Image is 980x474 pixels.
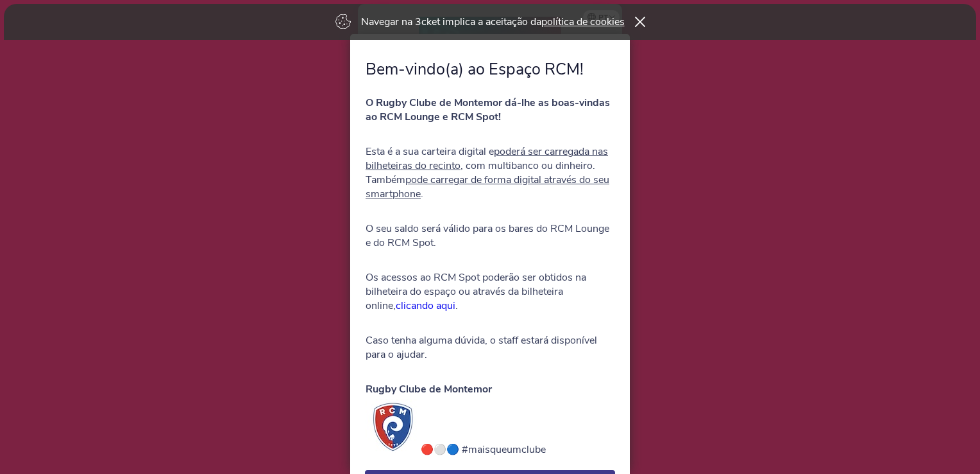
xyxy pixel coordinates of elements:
[366,58,614,80] h4: Bem-vindo(a) ao Espaço RCM!
[366,270,614,313] p: Os acessos ao RCM Spot poderão ser obtidos na bilheteira do espaço ou através da bilheteira onlin...
[366,333,614,362] p: Caso tenha alguma dúvida, o staff estará disponível para o ajudar.
[366,145,614,201] p: Esta é a sua carteira digital e , com multibanco ou dinheiro. Também .
[366,173,609,201] u: pode carregar de forma digital através do seu smartphone
[366,382,492,396] strong: Rugby Clube de Montemor
[396,299,455,313] a: clicando aqui
[361,15,625,29] p: Navegar na 3cket implica a aceitação da
[541,15,625,29] a: política de cookies
[366,222,614,250] p: O seu saldo será válido para os bares do RCM Lounge e do RCM Spot.
[366,96,610,124] strong: O Rugby Clube de Montemor dá-lhe as boas-vindas ao RCM Lounge e RCM Spot!
[366,145,608,173] u: poderá ser carregada nas bilheteiras do recinto
[366,399,614,457] p: 🔴⚪️🔵 #maisqueumclube
[366,399,421,453] img: b69d7b534062429396a6b88fbe83a678.webp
